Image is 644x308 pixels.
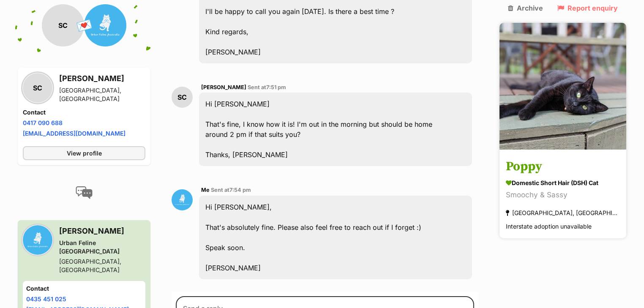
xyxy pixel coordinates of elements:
span: [PERSON_NAME] [201,84,246,90]
div: Urban Feline [GEOGRAPHIC_DATA] [59,239,145,256]
img: Daniel Lewis profile pic [172,189,193,210]
img: Poppy [499,23,626,150]
a: View profile [23,146,145,160]
h4: Contact [26,284,142,293]
div: Domestic Short Hair (DSH) Cat [506,179,620,188]
div: SC [23,73,52,103]
h3: [PERSON_NAME] [59,73,145,84]
div: Hi [PERSON_NAME] That's fine, I know how it is! I'm out in the morning but should be home around ... [199,93,472,166]
div: [GEOGRAPHIC_DATA], [GEOGRAPHIC_DATA] [59,86,145,103]
h3: [PERSON_NAME] [59,225,145,237]
span: 7:54 pm [229,187,251,193]
a: 0435 451 025 [26,295,66,303]
img: conversation-icon-4a6f8262b818ee0b60e3300018af0b2d0b884aa5de6e9bcb8d3d4eeb1a70a7c4.svg [76,186,93,199]
div: SC [42,4,84,46]
span: 💌 [75,16,94,35]
span: Me [201,187,210,193]
a: [EMAIL_ADDRESS][DOMAIN_NAME] [23,130,126,137]
img: Urban Feline Australia profile pic [84,4,126,46]
div: Hi [PERSON_NAME], That's absolutely fine. Please also feel free to reach out if I forget :) Speak... [199,196,472,279]
div: Smoochy & Sassy [506,190,620,201]
img: Urban Feline Australia profile pic [23,225,52,255]
h4: Contact [23,108,145,117]
a: 0417 090 688 [23,119,63,126]
a: Archive [508,4,543,12]
span: Sent at [211,187,251,193]
div: SC [172,87,193,108]
span: Interstate adoption unavailable [506,223,592,230]
h3: Poppy [506,158,620,177]
a: Report enquiry [557,4,618,12]
a: Poppy Domestic Short Hair (DSH) Cat Smoochy & Sassy [GEOGRAPHIC_DATA], [GEOGRAPHIC_DATA] Intersta... [499,151,626,239]
div: [GEOGRAPHIC_DATA], [GEOGRAPHIC_DATA] [506,207,620,219]
span: View profile [67,149,102,158]
span: 7:51 pm [266,84,286,90]
div: [GEOGRAPHIC_DATA], [GEOGRAPHIC_DATA] [59,257,145,274]
span: Sent at [248,84,286,90]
